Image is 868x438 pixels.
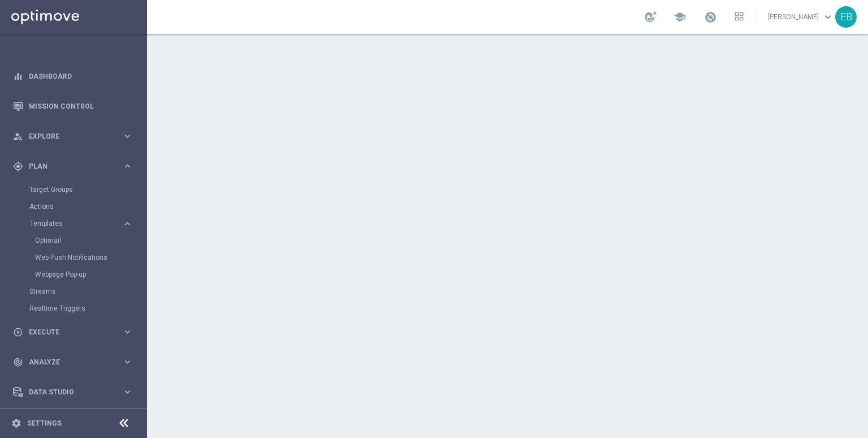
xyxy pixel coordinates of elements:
span: keyboard_arrow_down [822,11,834,23]
i: keyboard_arrow_right [122,327,133,337]
button: play_circle_outline Execute keyboard_arrow_right [12,328,133,337]
button: Data Studio keyboard_arrow_right [12,388,133,397]
button: gps_fixed Plan keyboard_arrow_right [12,162,133,171]
button: Templates keyboard_arrow_right [29,219,133,228]
div: EB [835,6,857,28]
i: play_circle_outline [13,327,23,337]
div: Templates [29,215,146,283]
div: Realtime Triggers [29,300,146,317]
div: Streams [29,283,146,300]
a: Realtime Triggers [29,304,118,313]
div: Data Studio [13,387,122,397]
div: Optibot [13,407,133,437]
div: Target Groups [29,181,146,198]
span: Execute [29,329,122,336]
i: track_changes [13,357,23,367]
i: settings [11,418,21,428]
i: equalizer [13,71,23,81]
i: keyboard_arrow_right [122,161,133,171]
div: Mission Control [13,91,133,121]
button: equalizer Dashboard [12,72,133,81]
div: Analyze [13,357,122,367]
a: Target Groups [29,185,118,194]
a: [PERSON_NAME]keyboard_arrow_down [767,8,835,25]
div: Execute [13,327,122,337]
span: Plan [29,163,122,170]
i: keyboard_arrow_right [122,387,133,397]
span: Analyze [29,359,122,366]
button: person_search Explore keyboard_arrow_right [12,132,133,141]
a: Mission Control [29,91,133,121]
i: person_search [13,131,23,141]
a: Dashboard [29,61,133,91]
span: Templates [30,220,111,227]
a: Optibot [29,407,118,437]
i: keyboard_arrow_right [122,357,133,367]
div: Webpage Pop-up [35,266,146,283]
a: Settings [27,420,62,427]
i: gps_fixed [13,161,23,171]
button: Mission Control [12,102,133,111]
div: Dashboard [13,61,133,91]
div: Explore [13,131,122,141]
a: Actions [29,202,118,211]
div: Optimail [35,232,146,249]
span: school [674,11,686,23]
button: track_changes Analyze keyboard_arrow_right [12,358,133,367]
a: Streams [29,287,118,296]
div: Templates [30,220,122,227]
a: Web Push Notifications [35,253,118,262]
div: Actions [29,198,146,215]
i: keyboard_arrow_right [122,218,133,229]
span: Explore [29,133,122,140]
a: Webpage Pop-up [35,270,118,279]
i: keyboard_arrow_right [122,131,133,141]
a: Optimail [35,236,118,245]
span: Data Studio [29,389,122,396]
div: Plan [13,161,122,171]
div: Web Push Notifications [35,249,146,266]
